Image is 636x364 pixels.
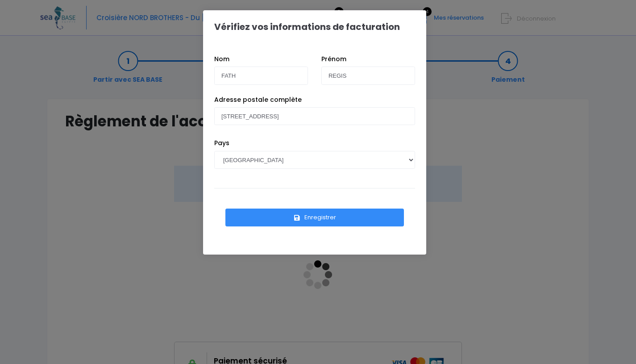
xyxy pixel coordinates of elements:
h1: Vérifiez vos informations de facturation [214,21,400,32]
label: Adresse postale complète [214,95,302,105]
label: Prénom [321,54,346,64]
label: Nom [214,54,229,64]
button: Enregistrer [225,209,404,226]
label: Pays [214,138,229,148]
